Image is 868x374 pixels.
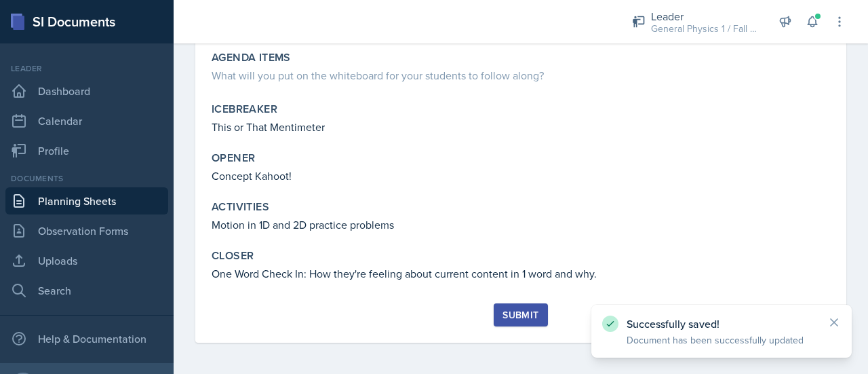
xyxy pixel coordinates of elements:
p: Motion in 1D and 2D practice problems [212,217,830,233]
div: Leader [5,62,168,75]
div: Leader [651,8,759,24]
label: Icebreaker [212,102,277,116]
a: Search [5,277,168,304]
label: Activities [212,200,269,214]
label: Agenda items [212,51,291,64]
label: Opener [212,151,255,165]
div: General Physics 1 / Fall 2025 [651,22,759,36]
a: Calendar [5,107,168,134]
p: This or That Mentimeter [212,119,830,135]
label: Closer [212,249,254,263]
a: Dashboard [5,77,168,105]
p: Concept Kahoot! [212,168,830,184]
button: Submit [494,303,547,326]
a: Uploads [5,247,168,274]
div: What will you put on the whiteboard for your students to follow along? [212,67,830,83]
p: Document has been successfully updated [627,333,816,347]
a: Planning Sheets [5,187,168,214]
div: Submit [502,310,538,320]
div: Help & Documentation [5,325,168,352]
p: One Word Check In: How they're feeling about current content in 1 word and why. [212,265,830,282]
a: Profile [5,137,168,164]
div: Documents [5,172,168,185]
a: Observation Forms [5,217,168,244]
p: Successfully saved! [627,317,816,331]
